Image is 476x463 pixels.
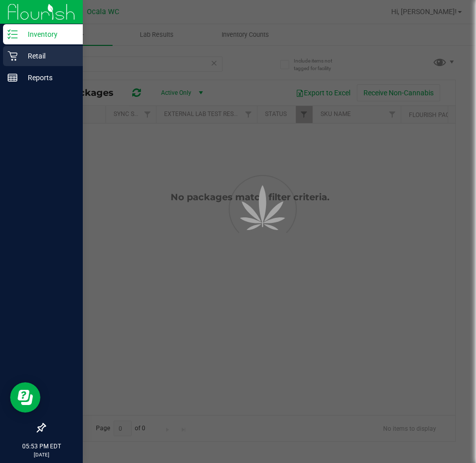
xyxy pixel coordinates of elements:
[18,50,78,62] p: Retail
[8,51,18,61] inline-svg: Retail
[8,29,18,39] inline-svg: Inventory
[10,382,40,413] iframe: Resource center
[5,451,78,458] p: [DATE]
[8,73,18,83] inline-svg: Reports
[5,442,78,451] p: 05:53 PM EDT
[18,28,78,40] p: Inventory
[18,72,78,84] p: Reports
